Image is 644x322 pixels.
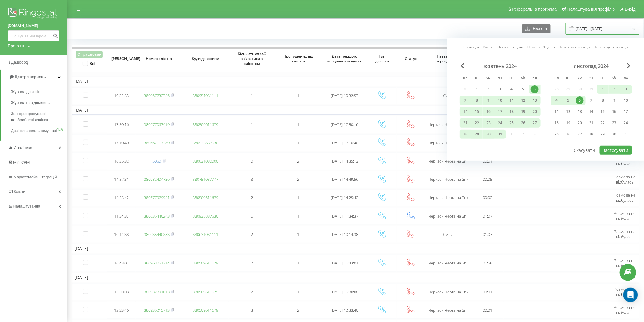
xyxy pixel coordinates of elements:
div: ср 16 жовт 2024 р. [483,107,494,116]
div: 25 [553,130,561,138]
td: 11:34:37 [107,208,136,225]
td: 00:02 [471,189,504,206]
div: 24 [496,119,504,127]
a: 380631030000 [193,158,218,164]
div: 2 [485,85,492,93]
span: Пропущених від клієнта [280,54,317,63]
a: 380935215713 [144,307,170,313]
span: Дзвінки в реальному часі [11,128,57,134]
div: ср 20 лист 2024 р. [574,118,586,128]
div: вт 5 лист 2024 р. [562,96,574,105]
span: Розмова не відбулась [614,286,636,297]
div: чт 28 лист 2024 р. [586,130,597,139]
a: Останні 7 днів [498,44,523,50]
div: 3 [622,85,630,93]
div: 20 [576,119,584,127]
span: Вихід [625,7,636,12]
a: 380935837530 [193,213,218,219]
span: Номер клієнта [141,56,177,61]
span: 1 [251,140,253,145]
div: 6 [576,96,584,104]
div: нд 17 лист 2024 р. [620,107,632,116]
div: 8 [473,96,481,104]
abbr: четвер [495,73,505,82]
div: сб 2 лист 2024 р. [609,85,620,94]
span: Кошти [14,189,25,194]
div: вт 12 лист 2024 р. [562,107,574,116]
div: 22 [473,119,481,127]
td: Черкаси Черга на 3пк [425,189,472,206]
label: Всі [83,61,95,66]
div: 29 [599,130,607,138]
span: 2 [297,158,299,164]
div: 14 [587,108,595,116]
div: 18 [553,119,561,127]
a: 380509611679 [193,289,218,295]
td: 00:01 [471,283,504,300]
div: 17 [496,108,504,116]
a: Журнал повідомлень [11,97,67,108]
abbr: вівторок [564,73,573,82]
td: [DATE] [72,244,639,253]
div: 9 [611,96,618,104]
div: чт 31 жовт 2024 р. [494,130,506,139]
div: 21 [587,119,595,127]
span: [DATE] 10:14:38 [331,232,359,237]
div: сб 12 жовт 2024 р. [517,96,529,105]
div: сб 16 лист 2024 р. [609,107,620,116]
span: Назва схеми переадресації [430,54,466,63]
a: Попередній місяць [594,44,628,50]
abbr: понеділок [461,73,470,82]
span: [DATE] 11:34:37 [331,213,359,219]
abbr: п’ятниця [507,73,516,82]
a: Вчора [483,44,494,50]
span: 1 [251,93,253,98]
span: Реферальна програма [512,7,557,12]
div: ср 30 жовт 2024 р. [483,130,494,139]
td: Черкаси Черга на 3пк [425,208,472,225]
td: 10:14:38 [107,226,136,243]
td: Сміла [425,87,472,104]
div: пн 28 жовт 2024 р. [460,130,471,139]
a: 380751037777 [193,177,218,182]
span: Центр звернень [15,75,46,79]
a: 380635440283 [144,232,170,237]
a: Центр звернень [1,70,67,84]
div: 7 [461,96,469,104]
div: чт 21 лист 2024 р. [586,118,597,128]
td: Черкаси Черга на 3пк [425,171,472,188]
div: вт 26 лист 2024 р. [562,130,574,139]
span: 1 [297,195,299,200]
div: нд 20 жовт 2024 р. [529,107,541,116]
span: [DATE] 17:50:16 [331,122,359,127]
div: 23 [485,119,492,127]
div: 5 [564,96,572,104]
div: 6 [531,85,539,93]
td: 16:35:32 [107,152,136,170]
span: [DATE] 12:33:40 [331,307,359,313]
span: Тип дзвінка [372,54,392,63]
div: 15 [599,108,607,116]
td: 00:01 [471,152,504,170]
span: [DATE] 15:30:08 [331,289,359,295]
div: нд 10 лист 2024 р. [620,96,632,105]
abbr: четвер [587,73,596,82]
div: листопад 2024 [551,63,632,69]
span: Налаштування профілю [567,7,615,12]
div: ср 13 лист 2024 р. [574,107,586,116]
div: нд 3 лист 2024 р. [620,85,632,94]
span: [DATE] 17:10:40 [331,140,359,145]
span: Next Month [627,63,631,68]
input: Пошук за номером [8,30,59,41]
div: вт 19 лист 2024 р. [562,118,574,128]
a: 380509611679 [193,307,218,313]
div: 27 [576,130,584,138]
div: 20 [531,108,539,116]
div: 7 [587,96,595,104]
div: 30 [611,130,618,138]
abbr: субота [519,73,528,82]
abbr: п’ятниця [598,73,607,82]
a: Останні 30 днів [527,44,555,50]
abbr: неділя [621,73,631,82]
td: 14:25:42 [107,189,136,206]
